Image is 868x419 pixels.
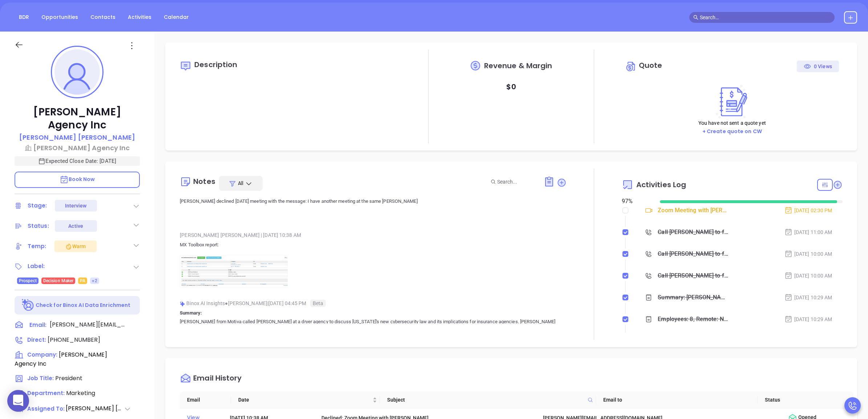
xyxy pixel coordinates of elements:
[28,221,49,231] div: Status:
[80,277,85,285] span: PA
[784,206,832,214] div: [DATE] 02:30 PM
[231,391,380,408] th: Date
[50,320,126,329] span: [PERSON_NAME][EMAIL_ADDRESS][DOMAIN_NAME]
[66,404,124,413] span: [PERSON_NAME] [PERSON_NAME]
[28,200,47,211] div: Stage:
[27,351,57,358] span: Company:
[225,300,228,306] span: ●
[180,255,289,288] img: AAAAAZJREFUAwBrgZTgD5XHvQAAAABJRU5ErkJggg==
[636,181,686,188] span: Activities Log
[27,374,54,382] span: Job Title:
[28,261,45,272] div: Label:
[625,61,637,72] img: Circle dollar
[36,301,130,309] p: Check for Binox AI Data Enrichment
[180,298,566,309] div: Binox AI Insights [PERSON_NAME] | [DATE] 04:45 PM
[784,272,832,280] div: [DATE] 10:00 AM
[27,389,65,397] span: Department:
[658,270,728,281] div: Call [PERSON_NAME] to follow up
[15,106,140,132] p: [PERSON_NAME] Agency Inc
[15,350,107,368] span: [PERSON_NAME] Agency Inc
[193,374,242,384] div: Email History
[596,391,758,408] th: Email to
[27,336,46,344] span: Direct :
[60,176,95,183] span: Book Now
[15,143,140,153] a: [PERSON_NAME] Agency Inc
[65,200,87,211] div: Interview
[658,227,728,238] div: Call [PERSON_NAME] to follow up
[622,197,651,206] div: 97 %
[702,128,762,135] a: + Create quote on CW
[639,60,662,70] span: Quote
[784,250,832,258] div: [DATE] 10:00 AM
[19,132,135,143] a: [PERSON_NAME] [PERSON_NAME]
[15,156,140,166] p: Expected Close Date: [DATE]
[784,315,832,323] div: [DATE] 10:29 AM
[238,180,243,187] span: All
[238,396,371,404] span: Date
[180,230,566,241] div: [PERSON_NAME] [PERSON_NAME] [DATE] 10:38 AM
[758,391,847,408] th: Status
[15,11,33,23] a: BDR
[658,205,728,216] div: Zoom Meeting with [PERSON_NAME]
[19,132,135,142] p: [PERSON_NAME] [PERSON_NAME]
[180,301,185,307] img: svg%3e
[86,11,120,23] a: Contacts
[19,277,37,285] span: Prospect
[193,178,215,185] div: Notes
[180,241,566,249] p: MX Toolbox report:
[310,300,326,307] span: Beta
[506,80,516,93] p: $ 0
[27,405,65,413] span: Assigned To:
[159,11,193,23] a: Calendar
[92,277,97,285] span: +2
[387,396,585,404] span: Subject
[484,62,552,69] span: Revenue & Margin
[22,299,35,312] img: Ai-Enrich-DaqCidB-.svg
[43,277,73,285] span: Decision Maker
[180,310,202,316] b: Summary:
[658,314,728,325] div: Employees: 8, Remote: No. IT: outsource IT.
[713,85,752,119] img: Create on CWSell
[497,178,536,186] input: Search...
[180,317,566,352] p: [PERSON_NAME] from Motiva called [PERSON_NAME] at a dryer agency to discuss [US_STATE]'s new cybe...
[700,127,764,136] button: + Create quote on CW
[66,389,95,397] span: Marketing
[28,241,46,252] div: Temp:
[54,49,100,95] img: profile-user
[194,59,237,70] span: Description
[784,228,832,236] div: [DATE] 11:00 AM
[693,15,698,20] span: search
[700,13,831,21] input: Search…
[698,119,766,127] p: You have not sent a quote yet
[65,242,86,251] div: Warm
[658,292,728,303] div: Summary: [PERSON_NAME] from Motiva called the Dryer Agency to ask follow-up questions about cyber...
[55,374,82,382] span: President
[29,320,46,330] span: Email:
[658,248,728,259] div: Call [PERSON_NAME] to follow up
[123,11,156,23] a: Activities
[804,61,832,72] div: 0 Views
[180,197,566,206] p: [PERSON_NAME] declined [DATE] meeting with the message: I have another meeting at the same [PERSO...
[261,232,262,238] span: |
[68,220,83,232] div: Active
[48,336,100,344] span: [PHONE_NUMBER]
[37,11,82,23] a: Opportunities
[784,293,832,301] div: [DATE] 10:29 AM
[180,391,231,408] th: Email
